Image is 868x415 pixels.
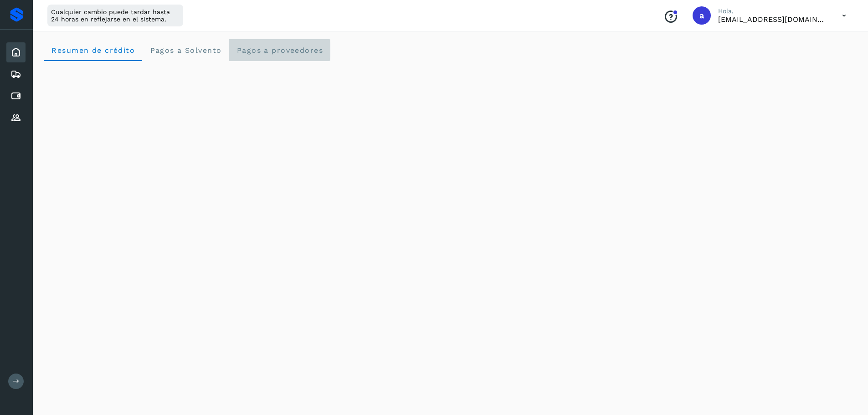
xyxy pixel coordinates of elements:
[149,46,221,55] span: Pagos a Solvento
[47,5,183,26] div: Cualquier cambio puede tardar hasta 24 horas en reflejarse en el sistema.
[6,42,26,62] div: Inicio
[6,64,26,84] div: Embarques
[718,7,827,15] p: Hola,
[6,86,26,106] div: Cuentas por pagar
[6,108,26,128] div: Proveedores
[236,46,323,55] span: Pagos a proveedores
[718,15,827,24] p: administracion@aplogistica.com
[51,46,135,55] span: Resumen de crédito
